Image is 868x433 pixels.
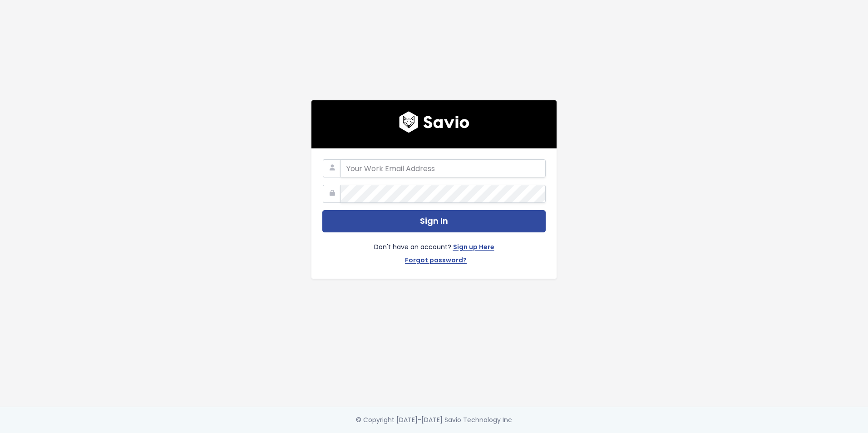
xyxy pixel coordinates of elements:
[340,159,546,177] input: Your Work Email Address
[356,414,512,426] div: © Copyright [DATE]-[DATE] Savio Technology Inc
[399,111,469,133] img: logo600x187.a314fd40982d.png
[405,255,467,268] a: Forgot password?
[453,241,494,255] a: Sign up Here
[322,210,546,232] button: Sign In
[322,232,546,268] div: Don't have an account?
